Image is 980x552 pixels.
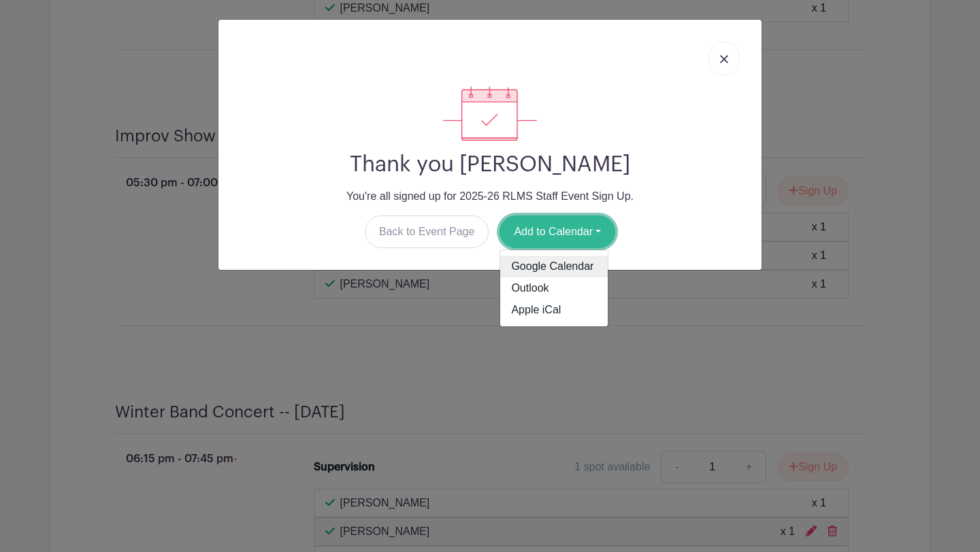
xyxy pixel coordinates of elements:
h2: Thank you [PERSON_NAME] [229,152,751,177]
a: Apple iCal [500,299,608,321]
p: You're all signed up for 2025-26 RLMS Staff Event Sign Up. [229,188,751,205]
a: Outlook [500,277,608,299]
img: close_button-5f87c8562297e5c2d7936805f587ecaba9071eb48480494691a3f1689db116b3.svg [720,55,728,63]
a: Google Calendar [500,256,608,277]
button: Add to Calendar [500,215,615,248]
img: signup_complete-c468d5dda3e2740ee63a24cb0ba0d3ce5d8a4ecd24259e683200fb1569d990c8.svg [443,86,537,141]
a: Back to Event Page [365,215,489,248]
